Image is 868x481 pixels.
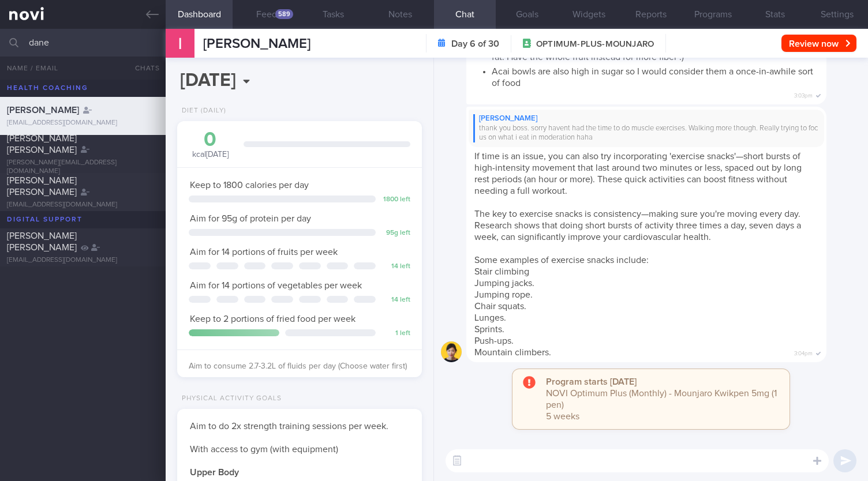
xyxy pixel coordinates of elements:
span: Keep to 1800 calories per day [190,181,309,190]
span: [PERSON_NAME] [203,37,310,51]
span: [PERSON_NAME] [PERSON_NAME] [7,134,77,155]
div: 0 [189,130,232,150]
span: Mountain climbers. [474,348,551,357]
span: Aim for 14 portions of fruits per week [190,247,338,257]
button: Review now [781,35,856,52]
span: Push-ups. [474,336,514,345]
div: 14 left [381,296,410,305]
span: Chair squats. [474,302,526,311]
strong: Day 6 of 30 [451,38,499,50]
span: [PERSON_NAME] [7,106,79,115]
div: 589 [275,9,293,19]
span: The key to exercise snacks is consistency—making sure you're moving every day. Research shows tha... [474,209,801,242]
span: [PERSON_NAME] [PERSON_NAME] [7,231,77,252]
span: [PERSON_NAME] [PERSON_NAME] [7,176,77,197]
div: 14 left [381,262,410,271]
div: [PERSON_NAME] [473,114,820,123]
div: [EMAIL_ADDRESS][DOMAIN_NAME] [7,201,159,209]
strong: Upper Body [190,468,239,477]
span: Jumping rope. [474,290,533,299]
span: 3:03pm [794,89,813,100]
span: Stair climbing [474,267,529,276]
div: 95 g left [381,229,410,238]
span: With access to gym (with equipment) [190,445,338,454]
li: Acai bowls are also high in sugar so I would consider them a once-in-awhile sort of food [492,63,818,89]
div: Diet (Daily) [177,107,226,115]
span: If time is an issue, you can also try incorporating 'exercise snacks'—short bursts of high-intens... [474,152,802,196]
span: OPTIMUM-PLUS-MOUNJARO [536,39,654,50]
span: Lunges. [474,313,506,322]
span: Keep to 2 portions of fried food per week [190,314,356,324]
div: Physical Activity Goals [177,394,282,403]
strong: Program starts [DATE] [546,377,637,386]
div: 1800 left [381,196,410,204]
span: 5 weeks [546,412,579,421]
div: [EMAIL_ADDRESS][DOMAIN_NAME] [7,119,159,127]
span: Some examples of exercise snacks include: [474,255,649,265]
span: 3:04pm [794,347,813,358]
span: Aim for 14 portions of vegetables per week [190,281,362,290]
span: NOVI Optimum Plus (Monthly) - Mounjaro Kwikpen 5mg (1 pen) [546,389,777,409]
div: 1 left [381,329,410,338]
div: [PERSON_NAME][EMAIL_ADDRESS][DOMAIN_NAME] [7,159,159,176]
span: Sprints. [474,325,504,334]
div: [EMAIL_ADDRESS][DOMAIN_NAME] [7,256,159,265]
button: Chats [119,57,166,80]
span: Aim for 95g of protein per day [190,214,311,223]
span: Aim to consume 2.7-3.2L of fluids per day (Choose water first) [189,362,407,370]
span: Aim to do 2x strength training sessions per week. [190,422,388,431]
div: thank you boss. sorry havent had the time to do muscle exercises. Walking more though. Really try... [473,124,820,143]
span: Jumping jacks. [474,279,534,288]
div: kcal [DATE] [189,130,232,160]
